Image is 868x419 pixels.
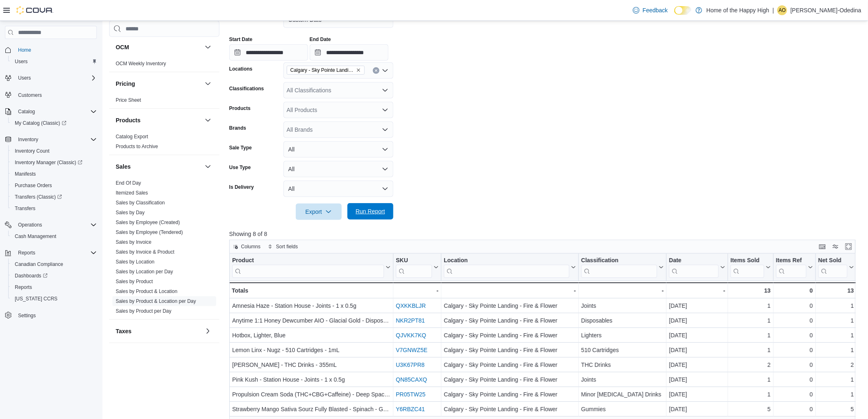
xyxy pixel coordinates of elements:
span: Price Sheet [116,97,141,103]
a: Sales by Location [116,259,155,265]
div: Hotbox, Lighter, Blue [232,330,391,340]
div: 1 [731,316,771,325]
div: Ade Ola-Odedina [777,5,787,15]
a: Sales by Product & Location [116,288,178,294]
a: Reports [11,282,35,292]
span: Columns [241,243,260,250]
a: Sales by Invoice [116,239,151,245]
button: Taxes [116,327,201,335]
button: Pricing [203,79,213,89]
button: Open list of options [382,87,388,94]
span: Reports [18,250,35,256]
span: Inventory Count [15,148,50,154]
div: - [581,286,664,295]
a: Sales by Product [116,279,153,284]
h3: Products [116,116,141,124]
div: Amnesia Haze - Station House - Joints - 1 x 0.5g [232,301,391,311]
nav: Complex example [5,41,97,343]
a: Sales by Day [116,210,145,215]
button: Operations [2,219,100,231]
div: [DATE] [669,360,725,370]
a: End Of Day [116,180,141,186]
span: Settings [18,312,36,319]
a: Sales by Product & Location per Day [116,298,196,304]
a: Transfers (Classic) [8,191,100,203]
div: [DATE] [669,316,725,325]
button: Export [296,204,342,220]
span: Users [15,73,97,83]
button: Purchase Orders [8,180,100,191]
button: Products [116,116,201,124]
button: Settings [2,309,100,321]
button: Date [669,257,725,278]
span: Sales by Location per Day [116,268,173,275]
a: Sales by Employee (Tendered) [116,229,183,235]
button: Transfers [8,203,100,214]
div: [DATE] [669,301,725,311]
p: Showing 8 of 8 [229,230,862,238]
a: V7GNWZ5E [396,347,427,353]
a: Sales by Classification [116,200,165,206]
div: - [396,286,439,295]
span: Manifests [11,169,97,179]
button: All [283,141,393,158]
div: THC Drinks [581,360,664,370]
div: Pink Kush - Station House - Joints - 1 x 0.5g [232,375,391,385]
button: Open list of options [382,107,388,113]
input: Press the down key to open a popover containing a calendar. [310,44,388,61]
div: Items Ref [776,257,806,278]
button: Inventory [2,134,100,145]
a: QJVKK7KQ [396,332,426,339]
div: Calgary - Sky Pointe Landing - Fire & Flower [444,404,576,414]
span: Operations [15,220,97,230]
span: Inventory Manager (Classic) [11,158,97,167]
div: 1 [731,301,771,311]
a: Sales by Product per Day [116,308,171,314]
button: Catalog [15,107,38,117]
a: Sales by Location per Day [116,269,173,275]
span: Sales by Invoice [116,239,151,245]
a: QN85CAXQ [396,376,427,383]
span: Dashboards [11,271,97,281]
span: My Catalog (Classic) [15,120,66,126]
span: Manifests [15,171,36,177]
span: Catalog [18,108,35,115]
span: Sales by Employee (Tendered) [116,229,183,236]
span: Customers [18,92,42,98]
div: Product [232,257,384,278]
span: Reports [15,248,97,258]
span: OCM Weekly Inventory [116,60,166,67]
span: Cash Management [11,231,97,241]
div: 1 [818,345,854,355]
div: Calgary - Sky Pointe Landing - Fire & Flower [444,345,576,355]
button: Taxes [203,326,213,336]
a: QXKKBLJR [396,302,426,309]
div: 2 [731,360,771,370]
button: Remove Calgary - Sky Pointe Landing - Fire & Flower from selection in this group [356,68,361,73]
a: OCM Weekly Inventory [116,61,166,66]
div: Calgary - Sky Pointe Landing - Fire & Flower [444,330,576,340]
div: Sales [109,178,219,319]
button: Items Ref [776,257,813,278]
div: 1 [731,389,771,399]
a: Inventory Manager (Classic) [8,157,100,168]
span: Sales by Product per Day [116,308,171,314]
div: SKU [396,257,432,265]
div: Date [669,257,719,265]
span: Users [18,75,31,81]
div: [DATE] [669,375,725,385]
div: 5 [731,404,771,414]
span: Sales by Employee (Created) [116,219,180,226]
span: Sales by Location [116,259,155,265]
div: Items Sold [731,257,764,265]
div: [DATE] [669,345,725,355]
span: Users [11,57,97,66]
div: 5 [818,404,854,414]
input: Dark Mode [674,6,692,15]
div: Net Sold [818,257,847,278]
span: Reports [15,284,32,291]
h3: Pricing [116,80,135,88]
a: Products to Archive [116,144,158,149]
span: End Of Day [116,180,141,186]
div: Calgary - Sky Pointe Landing - Fire & Flower [444,375,576,385]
